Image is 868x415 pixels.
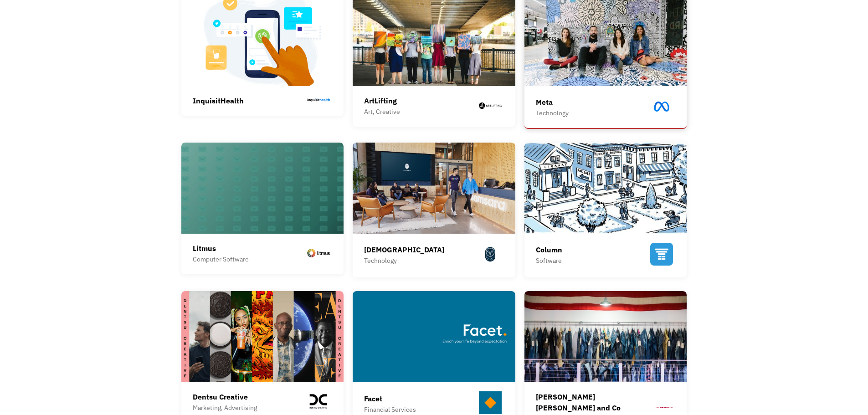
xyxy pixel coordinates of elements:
[536,108,569,118] div: Technology
[364,95,400,106] div: ArtLifting
[536,97,569,108] div: Meta
[536,255,562,266] div: Software
[193,254,249,265] div: Computer Software
[193,391,257,402] div: Dentsu Creative
[364,106,400,117] div: Art, Creative
[524,143,687,277] a: ColumnSoftware
[364,244,444,255] div: [DEMOGRAPHIC_DATA]
[364,404,416,415] div: Financial Services
[536,244,562,255] div: Column
[193,402,257,413] div: Marketing, Advertising
[193,243,249,254] div: Litmus
[364,393,416,404] div: Facet
[364,255,444,266] div: Technology
[353,143,515,277] a: [DEMOGRAPHIC_DATA]Technology
[536,391,653,413] div: [PERSON_NAME] [PERSON_NAME] and Co
[181,143,344,274] a: LitmusComputer Software
[193,95,244,106] div: InquisitHealth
